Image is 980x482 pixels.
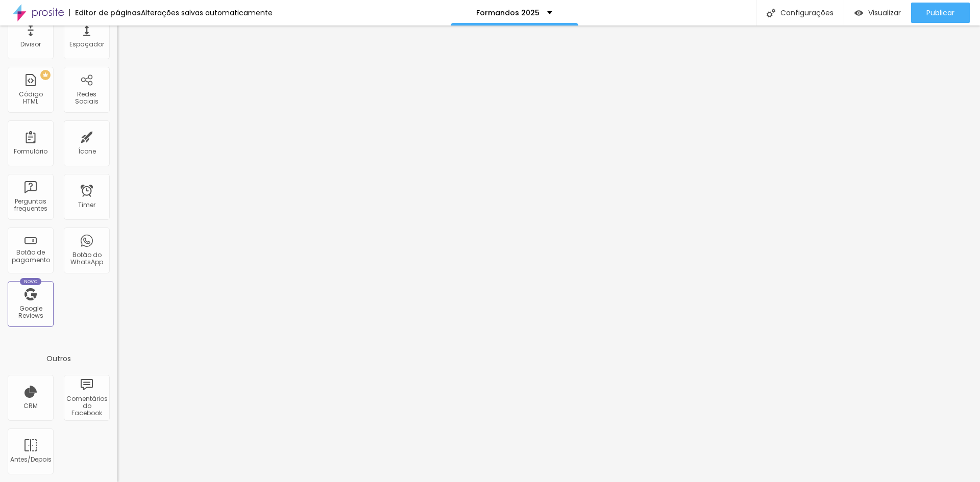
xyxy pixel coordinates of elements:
[926,9,954,17] span: Publicar
[476,9,540,16] p: Formandos 2025
[23,402,38,410] div: CRM
[14,148,47,155] div: Formulário
[66,395,107,417] div: Comentários do Facebook
[767,9,775,17] img: Icone
[69,41,104,48] div: Espaçador
[10,305,51,320] div: Google Reviews
[868,9,901,17] span: Visualizar
[10,249,51,264] div: Botão de pagamento
[141,9,273,16] div: Alterações salvas automaticamente
[911,3,970,23] button: Publicar
[69,9,141,16] div: Editor de páginas
[854,9,863,17] img: view-1.svg
[10,91,51,106] div: Código HTML
[844,3,911,23] button: Visualizar
[10,198,51,213] div: Perguntas frequentes
[20,41,41,48] div: Divisor
[10,456,51,463] div: Antes/Depois
[78,148,96,155] div: Ícone
[20,278,42,285] div: Novo
[66,251,107,266] div: Botão do WhatsApp
[78,201,95,209] div: Timer
[117,26,980,482] iframe: Editor
[66,91,107,106] div: Redes Sociais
